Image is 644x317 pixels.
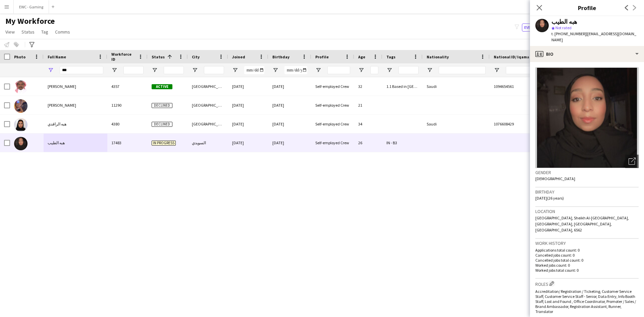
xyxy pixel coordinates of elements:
[60,66,103,74] input: Full Name Filter Input
[535,169,639,175] h3: Gender
[272,67,278,73] button: Open Filter Menu
[152,67,158,73] button: Open Filter Menu
[152,122,172,127] span: Declined
[494,84,514,89] span: 1094654561
[152,103,172,108] span: Declined
[5,16,55,26] span: My Workforce
[354,115,382,133] div: 34
[535,208,639,214] h3: Location
[3,28,17,36] a: View
[152,141,176,146] span: In progress
[48,67,54,73] button: Open Filter Menu
[386,67,392,73] button: Open Filter Menu
[39,28,51,36] a: Tag
[423,115,490,133] div: Saudi
[192,54,200,59] span: City
[14,118,28,131] img: هبه الراقدي
[111,52,136,62] span: Workforce ID
[530,46,644,62] div: Bio
[535,189,639,195] h3: Birthday
[311,77,354,96] div: Self-employed Crew
[315,67,321,73] button: Open Filter Menu
[494,67,500,73] button: Open Filter Menu
[382,77,423,96] div: 1.1 Based in [GEOGRAPHIC_DATA], 2.1 English Level = 1/3 Poor, Presentable C
[370,66,378,74] input: Age Filter Input
[535,268,639,273] p: Worked jobs total count: 0
[123,66,144,74] input: Workforce ID Filter Input
[358,67,364,73] button: Open Filter Menu
[535,67,639,168] img: Crew avatar or photo
[48,54,66,59] span: Full Name
[354,134,382,152] div: 26
[19,28,37,36] a: Status
[188,134,228,152] div: السويدي
[14,0,49,13] button: EWC - Gaming
[244,66,264,74] input: Joined Filter Input
[152,84,172,89] span: Active
[192,67,198,73] button: Open Filter Menu
[535,253,639,258] p: Cancelled jobs count: 0
[107,77,148,96] div: 4357
[107,134,148,152] div: 17483
[232,54,245,59] span: Joined
[14,137,28,150] img: هبه الطيب
[427,67,433,73] button: Open Filter Menu
[427,54,449,59] span: Nationality
[535,263,639,268] p: Worked jobs count: 0
[551,31,586,36] span: t. [PHONE_NUMBER]
[14,54,25,59] span: Photo
[494,54,544,59] span: National ID/ Iqama number
[107,115,148,133] div: 4380
[268,134,311,152] div: [DATE]
[14,81,28,94] img: فهد بن هبه
[48,103,76,108] span: [PERSON_NAME]
[423,77,490,96] div: Saudi
[52,28,73,36] a: Comms
[535,215,629,232] span: [GEOGRAPHIC_DATA], Sheikh Al-[GEOGRAPHIC_DATA], [GEOGRAPHIC_DATA], [GEOGRAPHIC_DATA], [GEOGRAPHIC...
[188,96,228,114] div: [GEOGRAPHIC_DATA], [GEOGRAPHIC_DATA]
[5,29,15,35] span: View
[164,66,184,74] input: Status Filter Input
[232,67,238,73] button: Open Filter Menu
[228,134,268,152] div: [DATE]
[228,115,268,133] div: [DATE]
[530,3,644,12] h3: Profile
[551,31,636,42] span: | [EMAIL_ADDRESS][DOMAIN_NAME]
[48,121,66,126] span: هبه الراقدي
[284,66,307,74] input: Birthday Filter Input
[382,134,423,152] div: IN - B3
[535,289,636,314] span: Accreditation/ Registration / Ticketing, Customer Service Staff, Customer Service Staff - Senior,...
[268,96,311,114] div: [DATE]
[535,280,639,287] h3: Roles
[188,115,228,133] div: [GEOGRAPHIC_DATA]
[522,23,555,32] button: Everyone8,174
[21,29,35,35] span: Status
[188,77,228,96] div: [GEOGRAPHIC_DATA]
[41,29,48,35] span: Tag
[268,77,311,96] div: [DATE]
[327,66,350,74] input: Profile Filter Input
[535,240,639,246] h3: Work history
[494,121,514,126] span: 1076608429
[311,96,354,114] div: Self-employed Crew
[535,258,639,263] p: Cancelled jobs total count: 0
[555,25,572,30] span: Not rated
[228,77,268,96] div: [DATE]
[358,54,365,59] span: Age
[55,29,70,35] span: Comms
[228,96,268,114] div: [DATE]
[506,66,553,74] input: National ID/ Iqama number Filter Input
[386,54,395,59] span: Tags
[272,54,289,59] span: Birthday
[311,134,354,152] div: Self-employed Crew
[551,19,577,25] div: هبه الطيب
[315,54,329,59] span: Profile
[14,99,28,113] img: عامر هبه
[28,41,36,49] app-action-btn: Advanced filters
[439,66,486,74] input: Nationality Filter Input
[311,115,354,133] div: Self-employed Crew
[625,155,639,168] div: Open photos pop-in
[48,84,76,89] span: [PERSON_NAME]
[152,54,165,59] span: Status
[204,66,224,74] input: City Filter Input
